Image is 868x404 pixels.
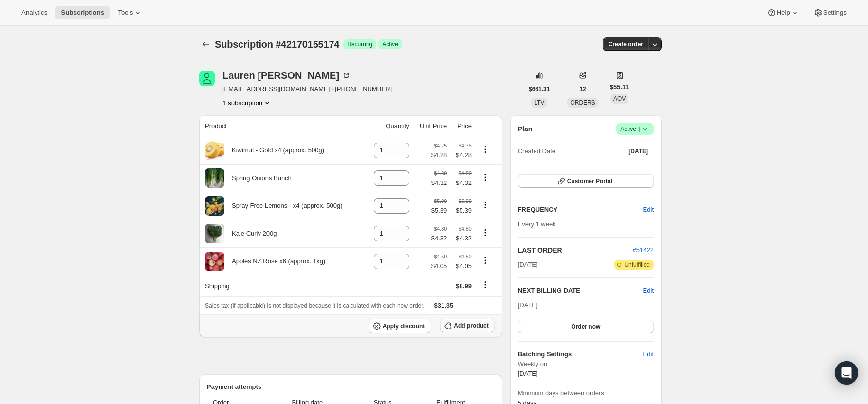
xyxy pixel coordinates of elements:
[478,227,493,238] button: Product actions
[518,147,555,156] span: Created Date
[61,9,104,17] span: Subscriptions
[434,302,454,309] span: $31.35
[637,347,660,362] button: Edit
[453,150,472,160] span: $4.28
[478,172,493,183] button: Product actions
[518,124,533,134] h2: Plan
[610,82,629,92] span: $55.11
[518,301,538,309] span: [DATE]
[450,115,475,137] th: Price
[453,206,472,216] span: $5.39
[523,82,555,96] button: $661.31
[382,40,398,48] span: Active
[518,286,643,295] h2: NEXT BILLING DATE
[205,141,224,160] img: product img
[573,82,591,96] button: 12
[365,115,412,137] th: Quantity
[518,370,538,377] span: [DATE]
[459,143,472,148] small: $4.75
[459,198,472,204] small: $5.99
[518,174,654,188] button: Customer Portal
[199,115,365,137] th: Product
[434,143,447,148] small: $4.75
[207,382,495,392] h2: Payment attempts
[434,226,447,232] small: $4.80
[459,170,472,176] small: $4.80
[199,71,215,86] span: Lauren Bingham
[643,286,654,295] button: Edit
[637,202,660,218] button: Edit
[205,196,224,216] img: product img
[434,198,447,204] small: $5.99
[643,205,654,215] span: Edit
[518,260,538,270] span: [DATE]
[613,95,626,102] span: AOV
[518,359,654,369] span: Weekly on
[21,9,47,17] span: Analytics
[456,282,472,290] span: $8.99
[609,40,643,48] span: Create order
[603,37,649,51] button: Create order
[643,349,654,359] span: Edit
[431,150,447,160] span: $4.28
[628,147,648,155] span: [DATE]
[835,361,858,385] div: Open Intercom Messenger
[224,173,292,183] div: Spring Onions Bunch
[224,229,277,239] div: Kale Curly 200g
[571,323,600,331] span: Order now
[383,322,425,330] span: Apply discount
[624,261,650,269] span: Unfulfilled
[579,85,586,93] span: 12
[518,220,556,228] span: Every 1 week
[761,6,805,19] button: Help
[434,254,447,259] small: $4.50
[434,170,447,176] small: $4.80
[224,201,343,211] div: Spray Free Lemons - x4 (approx. 500g)
[534,99,544,106] span: LTV
[112,6,148,19] button: Tools
[478,279,493,290] button: Shipping actions
[478,200,493,210] button: Product actions
[623,145,654,158] button: [DATE]
[823,9,847,17] span: Settings
[459,254,472,259] small: $4.50
[570,99,595,106] span: ORDERS
[118,9,133,17] span: Tools
[633,245,654,255] button: #51422
[431,206,447,216] span: $5.39
[518,245,633,255] h2: LAST ORDER
[453,178,472,188] span: $4.32
[518,349,643,359] h6: Batching Settings
[454,322,488,330] span: Add product
[412,115,450,137] th: Unit Price
[224,257,325,266] div: Apples NZ Rose x6 (approx. 1kg)
[215,39,339,50] span: Subscription #42170155174
[431,261,447,271] span: $4.05
[440,319,494,332] button: Add product
[529,85,550,93] span: $661.31
[478,144,493,155] button: Product actions
[347,40,372,48] span: Recurring
[453,234,472,243] span: $4.32
[55,6,110,19] button: Subscriptions
[199,275,365,296] th: Shipping
[633,246,654,254] a: #51422
[224,146,324,155] div: Kiwifruit - Gold x4 (approx. 500g)
[453,261,472,271] span: $4.05
[518,388,654,398] span: Minimum days between orders
[431,178,447,188] span: $4.32
[369,319,431,333] button: Apply discount
[518,320,654,333] button: Order now
[205,224,224,243] img: product img
[199,37,213,51] button: Subscriptions
[205,252,224,271] img: product img
[431,234,447,243] span: $4.32
[222,71,351,80] div: Lauren [PERSON_NAME]
[222,84,392,94] span: [EMAIL_ADDRESS][DOMAIN_NAME] · [PHONE_NUMBER]
[808,6,852,19] button: Settings
[205,168,224,188] img: product img
[639,125,640,133] span: |
[518,205,643,215] h2: FREQUENCY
